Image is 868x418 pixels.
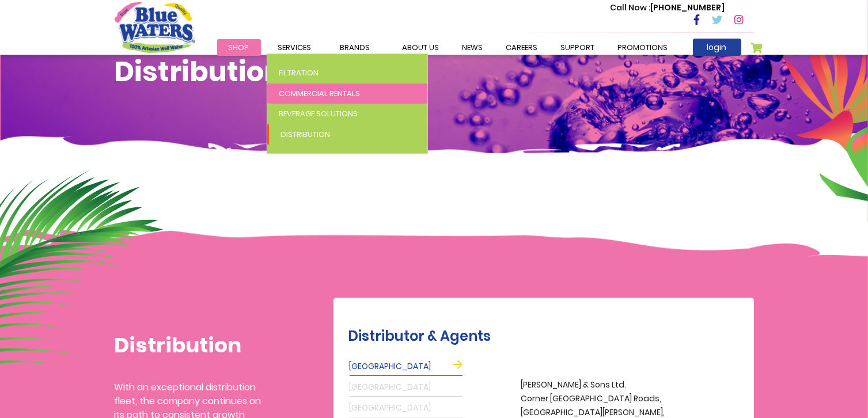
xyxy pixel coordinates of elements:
p: [PHONE_NUMBER] [611,2,725,14]
span: Call Now : [611,2,651,13]
h2: Distributor & Agents [348,328,748,345]
a: [GEOGRAPHIC_DATA] [350,399,463,417]
span: Services [278,42,312,53]
span: Commercial Rentals [279,88,360,99]
a: careers [495,39,549,56]
a: [GEOGRAPHIC_DATA] [350,358,463,376]
a: login [693,39,741,56]
span: Brands [340,42,370,53]
span: Filtration [279,67,319,78]
h1: Distribution [115,55,754,89]
span: Shop [229,42,249,53]
a: Promotions [607,39,680,56]
a: News [451,39,495,56]
a: [GEOGRAPHIC_DATA] [350,378,463,397]
span: Distribution [281,129,330,140]
a: about us [391,39,451,56]
span: Beverage Solutions [279,108,358,119]
a: support [549,39,607,56]
a: store logo [115,2,195,52]
h1: Distribution [115,333,261,358]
